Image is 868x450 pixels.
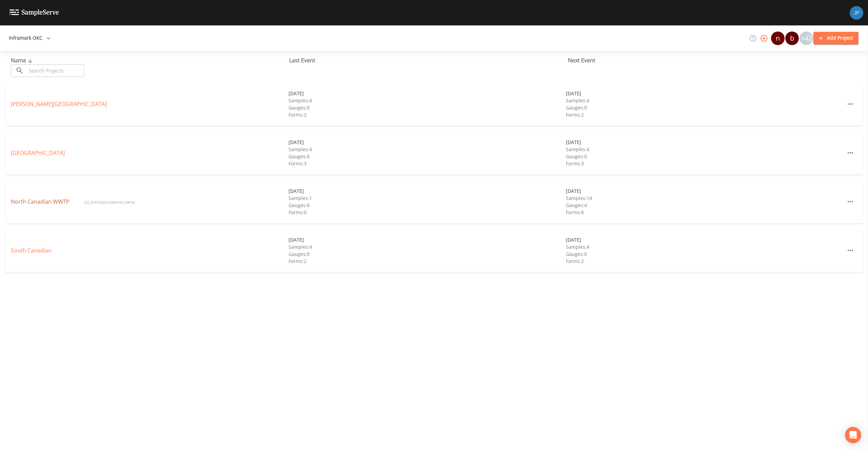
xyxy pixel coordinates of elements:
div: [DATE] [566,90,844,97]
a: [PERSON_NAME][GEOGRAPHIC_DATA] [11,100,107,108]
div: Forms: 2 [566,111,844,118]
div: Forms: 8 [566,209,844,216]
div: bturner@inframark.com [785,32,799,45]
div: b [785,32,799,45]
div: n [771,32,785,45]
img: logo [9,9,59,16]
div: Open Intercom Messenger [845,427,861,443]
div: Next Event [568,56,846,64]
div: Forms: 2 [289,111,566,118]
div: Forms: 3 [289,160,566,167]
div: Forms: 3 [566,160,844,167]
div: [DATE] [566,236,844,243]
div: [DATE] [289,90,566,97]
button: Add Project [813,32,859,44]
a: [GEOGRAPHIC_DATA] [11,149,65,157]
div: Last Event [289,56,568,64]
div: [DATE] [566,139,844,146]
input: Search Projects [26,64,84,77]
div: +42 [800,32,813,45]
div: Samples: 4 [566,243,844,250]
div: Forms: 2 [566,258,844,265]
div: Samples: 4 [289,97,566,104]
div: [DATE] [566,187,844,195]
div: Samples: 14 [566,195,844,202]
span: Name [11,57,34,64]
div: Gauges: 0 [289,202,566,209]
div: Gauges: 0 [289,250,566,258]
div: Samples: 1 [289,195,566,202]
span: [US_STATE][GEOGRAPHIC_DATA] [84,200,135,205]
div: Gauges: 0 [289,153,566,160]
img: 41241ef155101aa6d92a04480b0d0000 [850,6,863,20]
a: North Canadian WWTP [11,198,71,205]
div: Gauges: 0 [566,250,844,258]
div: Samples: 4 [566,97,844,104]
div: Gauges: 4 [566,202,844,209]
div: Forms: 0 [289,209,566,216]
button: Inframark OKC [6,32,53,44]
div: Gauges: 0 [566,104,844,111]
div: Forms: 2 [289,258,566,265]
div: nicholas.wilson@inframark.com [771,32,785,45]
div: Gauges: 0 [289,104,566,111]
div: Gauges: 0 [566,153,844,160]
div: Samples: 4 [566,146,844,153]
div: [DATE] [289,187,566,195]
div: Samples: 4 [289,146,566,153]
div: [DATE] [289,139,566,146]
div: [DATE] [289,236,566,243]
a: South Canadian [11,247,52,254]
div: Samples: 4 [289,243,566,250]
